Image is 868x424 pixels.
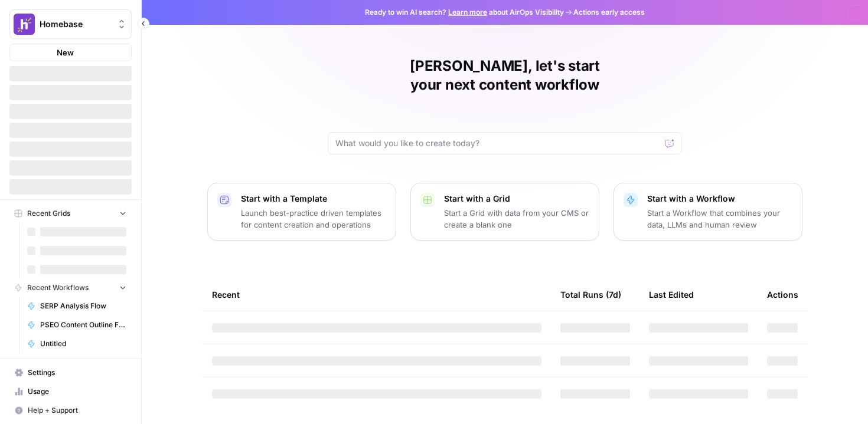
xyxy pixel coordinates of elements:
span: Recent Workflows [27,282,89,293]
span: PSEO Content Outline Flow V2 [40,320,126,330]
span: Recent Grids [27,208,70,219]
span: New [57,47,74,58]
a: Settings [9,363,132,382]
span: Untitled [40,338,126,349]
p: Launch best-practice driven templates for content creation and operations [241,207,386,231]
span: Settings [28,367,126,378]
span: Help + Support [28,405,126,416]
p: Start with a Template [241,193,386,205]
button: New [9,44,132,61]
p: Start with a Workflow [647,193,792,205]
p: Start a Workflow that combines your data, LLMs and human review [647,207,792,231]
p: Start a Grid with data from your CMS or create a blank one [444,207,589,231]
div: Recent [212,278,541,311]
p: Start with a Grid [444,193,589,205]
a: SERP Analysis Flow [22,297,132,315]
button: Start with a TemplateLaunch best-practice driven templates for content creation and operations [207,183,396,241]
input: What would you like to create today? [335,137,660,149]
a: PSEO Content Outline Flow V2 [22,315,132,334]
button: Help + Support [9,401,132,420]
div: Total Runs (7d) [560,278,621,311]
button: Start with a WorkflowStart a Workflow that combines your data, LLMs and human review [614,183,802,241]
button: Workspace: Homebase [9,9,132,39]
h1: [PERSON_NAME], let's start your next content workflow [328,57,682,94]
div: Actions [767,278,798,311]
span: Actions early access [573,7,645,18]
button: Recent Grids [9,205,132,222]
a: Learn more [448,8,487,17]
button: Start with a GridStart a Grid with data from your CMS or create a blank one [410,183,599,241]
span: SERP Analysis Flow [40,301,126,311]
div: Last Edited [649,278,694,311]
button: Recent Workflows [9,279,132,297]
span: Ready to win AI search? about AirOps Visibility [365,7,564,18]
a: Usage [9,382,132,401]
span: Homebase [40,18,111,30]
img: Homebase Logo [14,14,35,35]
a: Untitled [22,334,132,353]
span: Usage [28,386,126,397]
